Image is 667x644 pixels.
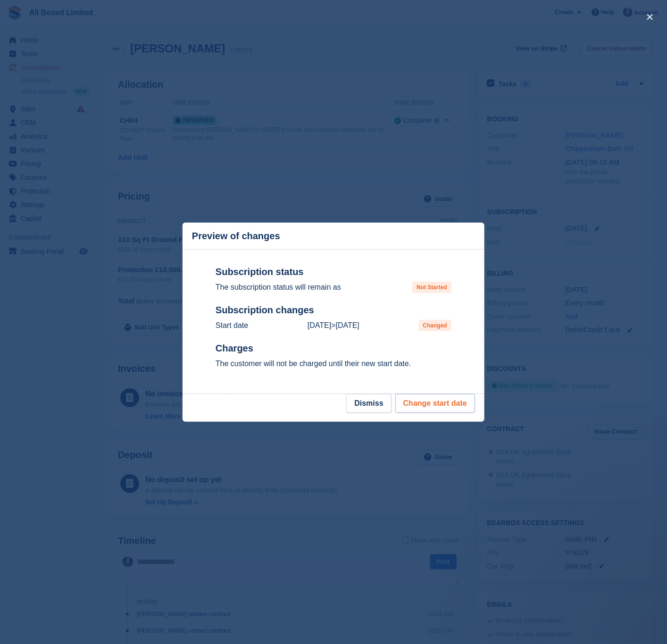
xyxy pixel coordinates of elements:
[412,282,451,293] span: Not Started
[216,358,451,369] p: The customer will not be charged until their new start date.
[308,320,359,331] p: >
[216,304,451,316] h2: Subscription changes
[642,9,658,25] button: close
[308,321,331,329] time: 2025-10-07 00:00:00 UTC
[216,282,341,293] p: The subscription status will remain as
[216,320,248,331] p: Start date
[216,343,451,354] h2: Charges
[192,231,280,242] p: Preview of changes
[336,321,359,329] time: 2025-10-15 23:00:00 UTC
[395,394,475,413] button: Change start date
[419,320,451,331] span: Changed
[346,394,391,413] button: Dismiss
[216,266,451,278] h2: Subscription status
